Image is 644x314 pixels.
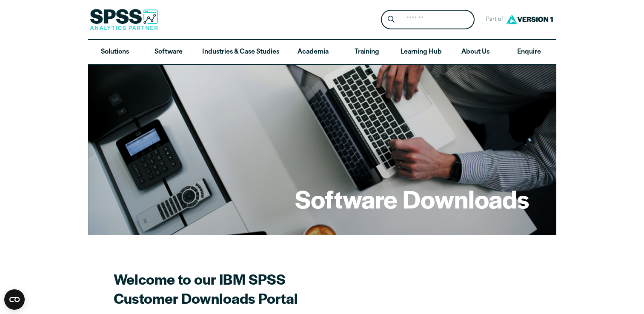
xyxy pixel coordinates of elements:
[502,40,556,65] a: Enquire
[388,16,395,23] svg: Search magnifying glass icon
[195,40,286,65] a: Industries & Case Studies
[383,12,399,28] button: Search magnifying glass icon
[504,11,555,27] img: Version1 Logo
[88,40,142,65] a: Solutions
[114,269,412,308] h2: Welcome to our IBM SPSS Customer Downloads Portal
[381,10,475,30] form: Site Header Search Form
[295,182,529,215] h1: Software Downloads
[286,40,340,65] a: Academia
[88,40,556,65] nav: Desktop version of site main menu
[4,289,25,310] button: Open CMP widget
[90,9,158,30] img: SPSS Analytics Partner
[449,40,502,65] a: About Us
[340,40,393,65] a: Training
[142,40,195,65] a: Software
[481,14,504,26] span: Part of
[394,40,449,65] a: Learning Hub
